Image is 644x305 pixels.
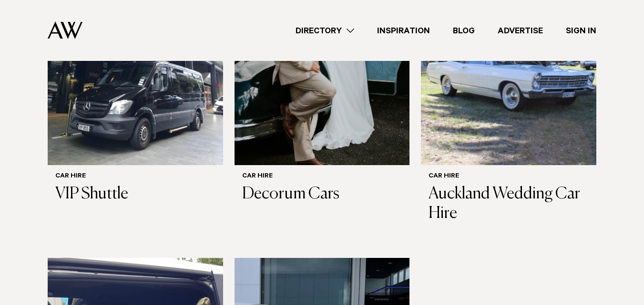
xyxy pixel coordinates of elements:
h3: Decorum Cars [242,185,402,204]
a: Inspiration [366,24,441,37]
a: Blog [441,24,486,37]
h3: VIP Shuttle [55,185,215,204]
h6: Car Hire [429,173,589,181]
a: Advertise [486,24,554,37]
h6: Car Hire [242,173,402,181]
h6: Car Hire [55,173,215,181]
a: Directory [284,24,366,37]
a: Sign In [554,24,608,37]
h3: Auckland Wedding Car Hire [429,185,589,224]
img: Auckland Weddings Logo [48,21,82,39]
